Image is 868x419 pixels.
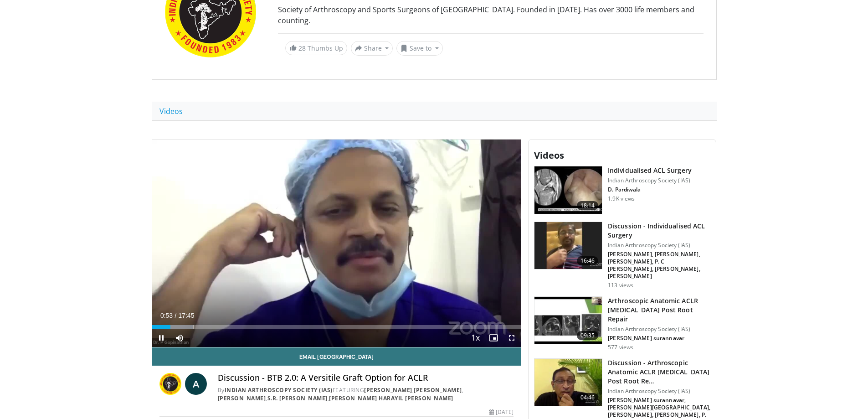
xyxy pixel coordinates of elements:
div: By FEATURING , , , , [218,386,514,403]
video-js: Video Player [152,140,521,347]
button: Fullscreen [503,329,521,347]
img: 2e7b93bc-9f41-4d63-88ff-a813c96c263d.150x105_q85_crop-smart_upscale.jpg [534,166,602,214]
img: 7e5e8d17-f38b-4753-acff-a284157a1e6b.150x105_q85_crop-smart_upscale.jpg [534,297,602,344]
a: Indian Arthroscopy Society (IAS) [225,386,333,394]
a: Email [GEOGRAPHIC_DATA] [152,347,521,366]
h3: Discussion - Individualised ACL Surgery [608,222,710,240]
p: Indian Arthroscopy Society (IAS) [608,326,710,333]
a: A [185,373,207,395]
p: Indian Arthroscopy Society (IAS) [608,177,692,184]
span: 0:53 [160,312,173,319]
img: cd0b584b-2dab-4cad-95b0-460461092695.150x105_q85_crop-smart_upscale.jpg [534,222,602,269]
span: 17:45 [178,312,194,319]
button: Pause [152,329,170,347]
h3: Discussion - Arthroscopic Anatomic ACLR [MEDICAL_DATA] Post Root Re… [608,358,710,386]
p: D. Pardiwala [608,186,692,193]
p: 577 views [608,344,633,351]
a: Videos [152,102,190,121]
div: Society of Arthroscopy and Sports Surgeons of [GEOGRAPHIC_DATA]. Founded in [DATE]. Has over 3000... [278,4,704,26]
a: [PERSON_NAME] [364,386,412,394]
a: 28 Thumbs Up [285,41,347,55]
p: [PERSON_NAME], [PERSON_NAME], [PERSON_NAME], P. C [PERSON_NAME], [PERSON_NAME], [PERSON_NAME] [608,251,710,280]
h4: Discussion - BTB 2.0: A Versitile Graft Option for ACLR [218,373,514,383]
button: Share [351,41,393,56]
a: [PERSON_NAME] [218,394,266,402]
p: 1.9K views [608,195,635,202]
span: 18:14 [577,201,599,210]
a: [PERSON_NAME] [414,386,462,394]
p: Indian Arthroscopy Society (IAS) [608,242,710,249]
span: 16:46 [577,256,599,265]
h3: Individualised ACL Surgery [608,166,692,175]
button: Playback Rate [466,329,484,347]
span: 09:35 [577,331,599,340]
p: [PERSON_NAME] surannavar [608,335,710,342]
img: Indian Arthroscopy Society (IAS) [159,373,181,395]
a: [PERSON_NAME] harayil [PERSON_NAME] [329,394,453,402]
h3: Arthroscopic Anatomic ACLR [MEDICAL_DATA] Post Root Repair [608,296,710,324]
span: Videos [534,149,564,161]
button: Save to [396,41,443,56]
a: 09:35 Arthroscopic Anatomic ACLR [MEDICAL_DATA] Post Root Repair Indian Arthroscopy Society (IAS)... [534,296,710,351]
a: 18:14 Individualised ACL Surgery Indian Arthroscopy Society (IAS) D. Pardiwala 1.9K views [534,166,710,214]
p: 113 views [608,282,633,289]
button: Mute [170,329,189,347]
a: S.R. [PERSON_NAME] [267,394,328,402]
span: 04:46 [577,393,599,402]
div: [DATE] [489,408,514,416]
span: 28 [298,44,306,52]
a: 16:46 Discussion - Individualised ACL Surgery Indian Arthroscopy Society (IAS) [PERSON_NAME], [PE... [534,222,710,289]
div: Progress Bar [152,325,521,329]
span: / [175,312,177,319]
p: Indian Arthroscopy Society (IAS) [608,388,710,395]
img: 3d08beea-5ba8-4381-8e6e-6bb38c8ff22f.150x105_q85_crop-smart_upscale.jpg [534,359,602,406]
button: Enable picture-in-picture mode [484,329,503,347]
